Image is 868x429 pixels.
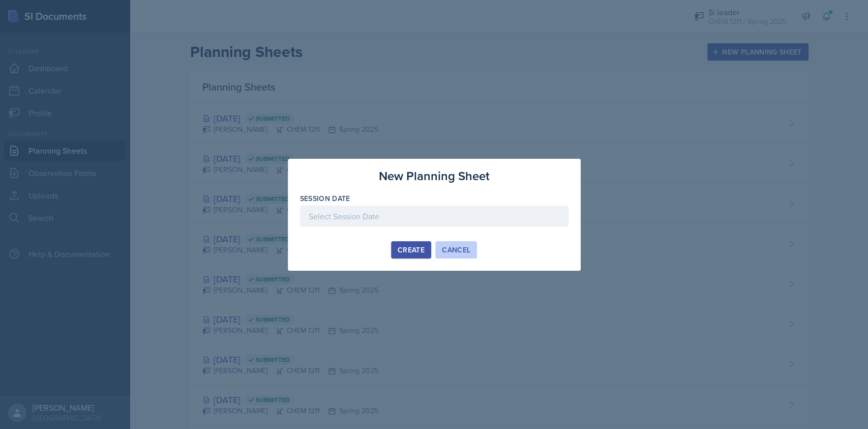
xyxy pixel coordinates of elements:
[398,246,425,254] div: Create
[435,241,477,259] button: Cancel
[442,246,470,254] div: Cancel
[391,241,431,259] button: Create
[300,193,350,204] label: Session Date
[379,167,490,185] h3: New Planning Sheet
